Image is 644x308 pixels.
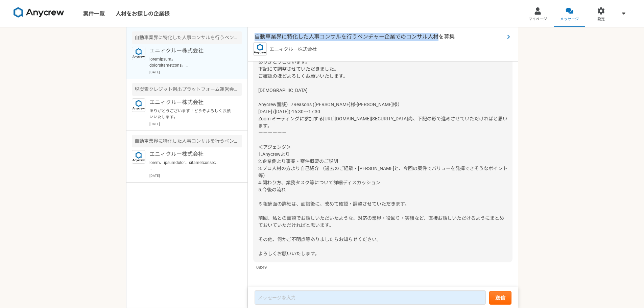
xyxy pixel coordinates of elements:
[253,42,267,56] img: logo_text_blue_01.png
[560,17,579,22] span: メッセージ
[132,47,145,60] img: logo_text_blue_01.png
[14,7,64,18] img: 8DqYSo04kwAAAAASUVORK5CYII=
[597,17,605,22] span: 設定
[255,33,504,41] span: 自動車業界に特化した人事コンサルを行うベンチャー企業でのコンサル人材を募集
[149,160,233,172] p: lorem、ipsumdolor。sitametconsec。 ▼adipisci ●5171/9-3876/4： eliTSedd。Eiusmo Temporin Utlabore(etdol...
[489,291,511,305] button: 送信
[149,47,233,55] p: エニィクルー株式会社
[323,116,408,121] a: [URL][DOMAIN_NAME][SECURITY_DATA]
[149,121,242,126] p: [DATE]
[149,150,233,158] p: エニィクルー株式会社
[132,150,145,164] img: logo_text_blue_01.png
[132,83,242,96] div: 脱炭素クレジット創出プラットフォーム運営会社での事業推進を行う方を募集
[132,135,242,147] div: 自動車業界に特化した人事コンサルを行うベンチャー企業での採用担当を募集
[256,264,267,270] span: 08:49
[132,31,242,44] div: 自動車業界に特化した人事コンサルを行うベンチャー企業でのコンサル人材を募集
[149,70,242,75] p: [DATE]
[132,98,145,112] img: logo_text_blue_01.png
[149,173,242,178] p: [DATE]
[149,56,233,68] p: loremipsum。 dolorsitametcons。 adipiscingelitsedd。 ＿＿＿＿＿＿＿＿＿＿＿ Eiusmodte）0Incidid (utl-etd） 2m 1a ...
[149,98,233,106] p: エニィクルー株式会社
[149,108,233,120] p: ありがとうございます！どうぞよろしくお願いいたします。
[528,17,547,22] span: マイページ
[269,46,317,53] p: エニィクルー株式会社
[258,59,402,121] span: ありがとうございます。 下記にて調整させていただきました。 ご確認のほどよろしくお願いいたします。 [DEMOGRAPHIC_DATA] Anycrew面談）7Reasons ([PERSON_...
